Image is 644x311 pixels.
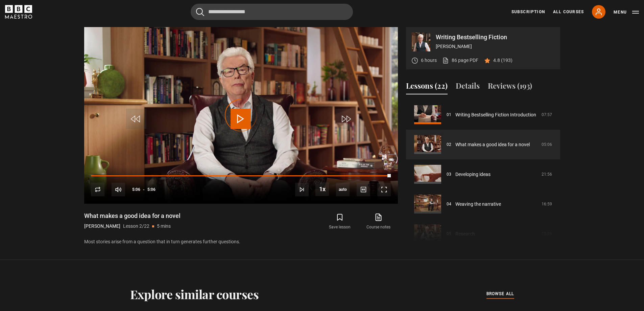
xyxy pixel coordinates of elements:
[486,290,514,297] span: browse all
[336,183,350,196] span: auto
[377,183,391,196] button: Fullscreen
[455,201,501,208] a: Weaving the narrative
[91,183,104,196] button: Replay
[336,183,350,196] div: Current quality: 1080p
[511,9,545,15] a: Subscription
[123,223,149,230] p: Lesson 2/22
[357,183,370,196] button: Captions
[84,27,398,204] video-js: Video Player
[436,43,555,50] p: [PERSON_NAME]
[315,182,329,196] button: Playback Rate
[191,4,353,20] input: Search
[455,171,491,178] a: Developing ideas
[406,80,448,94] button: Lessons (22)
[421,57,437,64] p: 6 hours
[359,212,398,231] a: Course notes
[488,80,532,94] button: Reviews (193)
[157,223,171,230] p: 5 mins
[456,80,480,94] button: Details
[493,57,512,64] p: 4.8 (193)
[84,238,398,245] p: Most stories arise from a question that in turn generates further questions.
[614,9,639,16] button: Toggle navigation
[320,212,359,231] button: Save lesson
[486,290,514,298] a: browse all
[553,9,584,15] a: All Courses
[91,175,390,177] div: Progress Bar
[436,34,555,40] p: Writing Bestselling Fiction
[112,183,125,196] button: Mute
[5,5,32,19] svg: BBC Maestro
[84,223,120,230] p: [PERSON_NAME]
[455,141,530,148] a: What makes a good idea for a novel
[442,57,478,64] a: 86 page PDF
[196,8,204,16] button: Submit the search query
[295,183,309,196] button: Next Lesson
[455,111,536,118] a: Writing Bestselling Fiction Introduction
[84,212,181,220] h1: What makes a good idea for a novel
[143,187,145,192] span: -
[147,183,156,196] span: 5:06
[132,183,140,196] span: 5:06
[130,287,259,301] h2: Explore similar courses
